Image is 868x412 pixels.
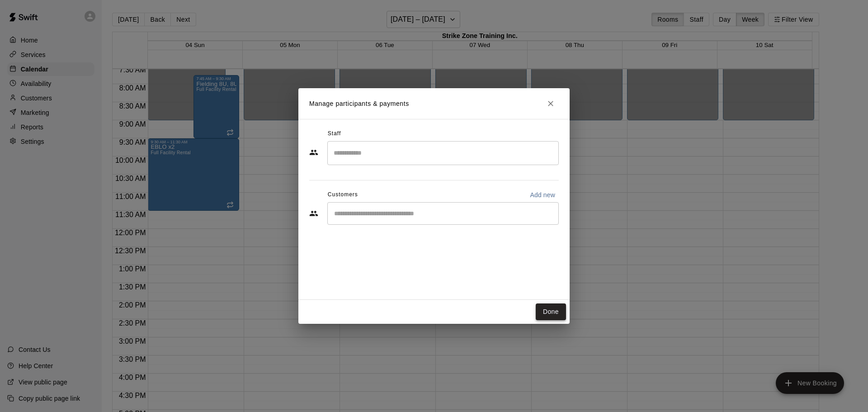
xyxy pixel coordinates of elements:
p: Add new [530,190,555,199]
button: Add new [526,188,559,202]
button: Done [536,303,566,320]
span: Staff [328,127,341,141]
div: Start typing to search customers... [327,202,559,225]
svg: Customers [309,209,318,218]
button: Close [542,95,559,112]
svg: Staff [309,148,318,157]
p: Manage participants & payments [309,99,409,109]
div: Search staff [327,141,559,165]
span: Customers [328,188,358,202]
